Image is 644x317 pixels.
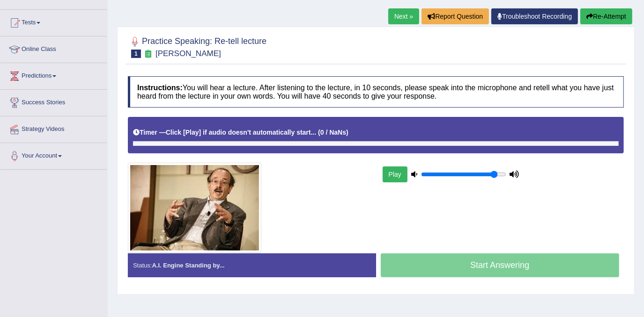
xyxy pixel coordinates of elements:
[491,8,578,24] a: Troubleshoot Recording
[155,49,221,58] small: [PERSON_NAME]
[422,8,489,24] button: Report Question
[0,10,107,33] a: Tests
[133,129,348,136] h5: Timer —
[0,63,107,86] a: Predictions
[580,8,632,24] button: Re-Attempt
[166,129,317,136] b: Click [Play] if audio doesn't automatically start...
[0,36,107,60] a: Online Class
[143,50,153,58] small: Exam occurring question
[0,116,107,140] a: Strategy Videos
[137,84,183,92] b: Instructions:
[131,50,141,58] span: 1
[0,143,107,166] a: Your Account
[388,8,419,24] a: Next »
[128,253,376,277] div: Status:
[128,35,266,58] h2: Practice Speaking: Re-tell lecture
[152,262,224,269] strong: A.I. Engine Standing by...
[318,129,320,136] b: (
[383,166,407,182] button: Play
[346,129,348,136] b: )
[0,90,107,113] a: Success Stories
[128,76,624,108] h4: You will hear a lecture. After listening to the lecture, in 10 seconds, please speak into the mic...
[320,129,346,136] b: 0 / NaNs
